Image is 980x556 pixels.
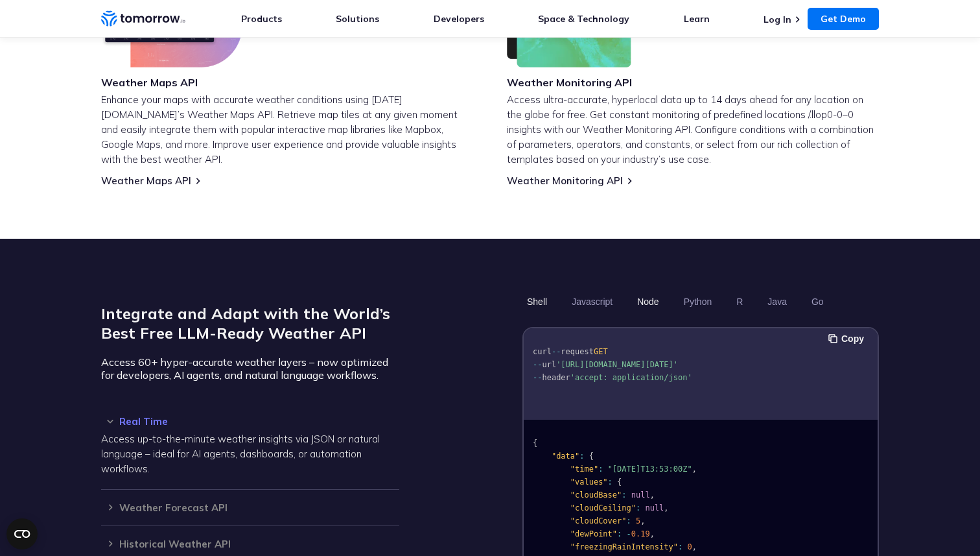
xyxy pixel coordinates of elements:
[617,529,622,538] span: :
[570,542,678,551] span: "freezingRainIntensity"
[650,490,655,500] span: ,
[608,477,612,487] span: :
[522,291,552,313] button: Shell
[533,439,537,448] span: {
[567,291,617,313] button: Javascript
[101,92,473,167] p: Enhance your maps with accurate weather conditions using [DATE][DOMAIN_NAME]’s Weather Maps API. ...
[598,465,603,474] span: :
[589,452,594,461] span: {
[650,529,655,538] span: ,
[552,347,561,356] span: --
[645,503,664,513] span: null
[538,13,629,25] a: Space & Technology
[101,75,242,90] h3: Weather Maps API
[570,516,627,526] span: "cloudCover"
[533,360,542,369] span: --
[608,465,692,474] span: "[DATE]T13:53:00Z"
[336,13,379,25] a: Solutions
[101,503,399,513] h3: Weather Forecast API
[507,175,623,187] a: Weather Monitoring API
[687,542,692,551] span: 0
[828,332,868,346] button: Copy
[556,360,678,369] span: '[URL][DOMAIN_NAME][DATE]'
[570,490,622,500] span: "cloudBase"
[434,13,484,25] a: Developers
[570,373,692,382] span: 'accept: application/json'
[684,13,710,25] a: Learn
[533,347,552,356] span: curl
[807,291,828,313] button: Go
[570,465,598,474] span: "time"
[692,542,697,551] span: ,
[552,452,579,461] span: "data"
[570,503,636,513] span: "cloudCeiling"
[622,490,626,500] span: :
[101,9,185,29] a: Home link
[241,13,282,25] a: Products
[561,347,594,356] span: request
[579,452,584,461] span: :
[101,431,399,476] p: Access up-to-the-minute weather insights via JSON or natural language – ideal for AI agents, dash...
[631,529,650,538] span: 0.19
[627,516,631,526] span: :
[101,356,399,381] p: Access 60+ hyper-accurate weather layers – now optimized for developers, AI agents, and natural l...
[636,516,640,526] span: 5
[636,503,640,513] span: :
[678,542,682,551] span: :
[570,529,617,538] span: "dewPoint"
[542,360,556,369] span: url
[507,92,879,167] p: Access ultra-accurate, hyperlocal data up to 14 days ahead for any location on the globe for free...
[101,175,191,187] a: Weather Maps API
[101,417,399,426] h3: Real Time
[808,8,879,30] a: Get Demo
[570,477,608,487] span: "values"
[627,529,631,538] span: -
[101,539,399,549] h3: Historical Weather API
[533,373,542,382] span: --
[507,75,632,90] h3: Weather Monitoring API
[764,14,791,25] a: Log In
[679,291,717,313] button: Python
[617,477,622,487] span: {
[633,291,663,313] button: Node
[692,465,697,474] span: ,
[631,490,650,500] span: null
[640,516,645,526] span: ,
[6,518,38,550] button: Open CMP widget
[594,347,608,356] span: GET
[732,291,747,313] button: R
[101,304,399,343] h2: Integrate and Adapt with the World’s Best Free LLM-Ready Weather API
[664,503,668,513] span: ,
[542,373,570,382] span: header
[763,291,791,313] button: Java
